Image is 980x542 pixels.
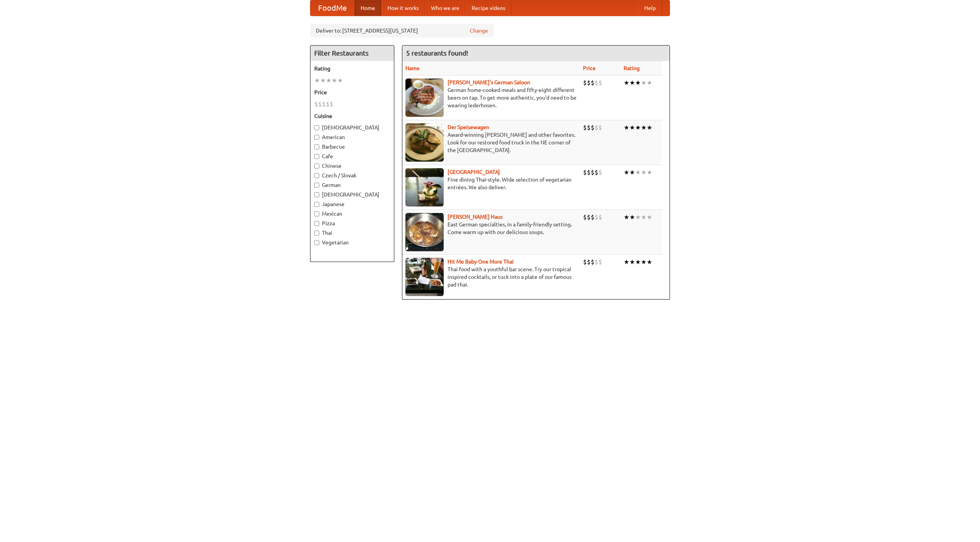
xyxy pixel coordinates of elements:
li: ★ [647,258,652,266]
li: $ [326,100,330,108]
li: $ [583,168,587,177]
label: Cafe [314,152,390,160]
li: $ [330,100,333,108]
label: [DEMOGRAPHIC_DATA] [314,191,390,198]
li: $ [591,168,595,177]
li: $ [595,123,598,132]
li: ★ [624,79,629,87]
li: ★ [629,79,635,87]
a: Hit Me Baby One More Thai [448,259,514,265]
label: Vegetarian [314,239,390,246]
p: East German specialties, in a family-friendly setting. Come warm up with our delicious soups. [405,221,577,236]
a: FoodMe [310,0,354,16]
li: $ [583,213,587,221]
li: $ [591,213,595,221]
li: $ [595,213,598,221]
a: How it works [381,0,425,16]
li: $ [595,79,598,87]
li: ★ [320,76,326,85]
label: Czech / Slovak [314,172,390,179]
img: esthers.jpg [405,79,444,117]
img: speisewagen.jpg [405,123,444,162]
input: Japanese [314,202,319,207]
li: $ [587,213,591,221]
li: ★ [641,123,647,132]
a: [GEOGRAPHIC_DATA] [448,169,500,175]
li: ★ [635,123,641,132]
input: Cafe [314,154,319,159]
input: Thai [314,231,319,236]
label: Pizza [314,219,390,227]
p: Award-winning [PERSON_NAME] and other favorites. Look for our restored food truck in the NE corne... [405,131,577,154]
li: ★ [647,79,652,87]
li: $ [583,79,587,87]
li: ★ [635,258,641,266]
li: $ [598,213,602,221]
li: $ [598,258,602,266]
li: ★ [635,213,641,221]
li: $ [583,258,587,266]
li: ★ [647,213,652,221]
li: ★ [624,123,629,132]
img: babythai.jpg [405,258,444,296]
li: ★ [629,258,635,266]
label: Thai [314,229,390,237]
li: $ [595,258,598,266]
li: ★ [326,76,332,85]
img: satay.jpg [405,168,444,206]
li: ★ [635,79,641,87]
label: Barbecue [314,143,390,151]
a: Name [405,65,420,71]
input: Chinese [314,164,319,169]
li: ★ [647,123,652,132]
h4: Filter Restaurants [310,46,394,61]
img: kohlhaus.jpg [405,213,444,251]
li: $ [583,123,587,132]
label: [DEMOGRAPHIC_DATA] [314,124,390,131]
li: ★ [337,76,343,85]
a: Change [470,27,488,34]
label: American [314,133,390,141]
p: Thai food with a youthful bar scene. Try our tropical inspired cocktails, or tuck into a plate of... [405,265,577,288]
li: $ [598,79,602,87]
p: Fine dining Thai-style. Wide selection of vegetarian entrées. We also deliver. [405,176,577,191]
li: $ [598,168,602,177]
div: Deliver to: [STREET_ADDRESS][US_STATE] [310,24,494,38]
li: ★ [641,168,647,177]
a: [PERSON_NAME]'s German Saloon [448,79,530,85]
label: German [314,181,390,189]
input: [DEMOGRAPHIC_DATA] [314,192,319,197]
a: [PERSON_NAME] Haus [448,214,503,220]
a: Recipe videos [465,0,511,16]
a: Rating [624,65,640,71]
li: $ [591,258,595,266]
h5: Rating [314,65,390,72]
input: American [314,135,319,140]
input: Czech / Slovak [314,173,319,178]
li: ★ [624,258,629,266]
a: Home [354,0,381,16]
li: ★ [641,213,647,221]
li: ★ [635,168,641,177]
input: Pizza [314,221,319,226]
input: Mexican [314,211,319,216]
label: Chinese [314,162,390,170]
li: ★ [629,168,635,177]
li: ★ [314,76,320,85]
li: $ [318,100,322,108]
li: $ [587,258,591,266]
h5: Cuisine [314,112,390,120]
h5: Price [314,88,390,96]
a: Help [638,0,662,16]
li: ★ [624,213,629,221]
a: Who we are [425,0,465,16]
li: ★ [647,168,652,177]
input: Vegetarian [314,240,319,245]
label: Mexican [314,210,390,218]
li: ★ [629,123,635,132]
a: Der Speisewagen [448,124,489,130]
